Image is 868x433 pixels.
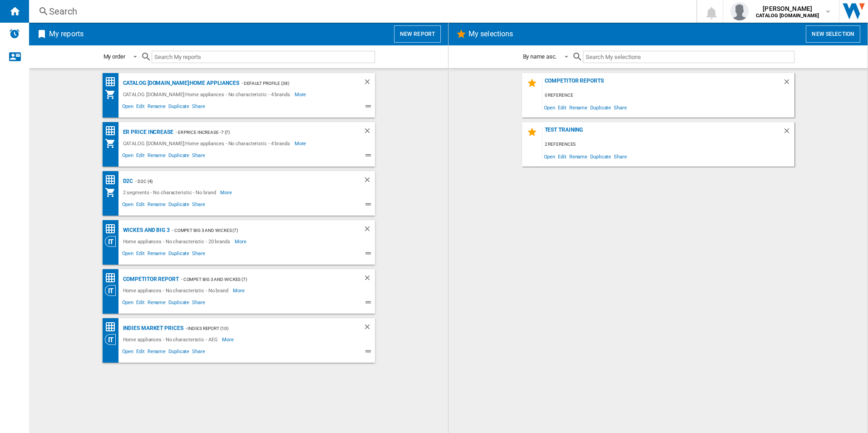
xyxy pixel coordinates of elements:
[121,200,135,211] span: Open
[557,150,568,162] span: Edit
[121,187,221,198] div: 2 segments - No characteristic - No brand
[568,150,589,162] span: Rename
[612,101,628,113] span: Share
[105,125,121,137] div: Price Matrix
[146,200,167,211] span: Rename
[121,274,179,285] div: Competitor report
[394,25,441,43] button: New report
[105,187,121,198] div: My Assortment
[191,151,207,162] span: Share
[105,321,121,333] div: Price Matrix
[167,200,191,211] span: Duplicate
[146,102,167,113] span: Rename
[135,200,146,211] span: Edit
[363,127,375,138] div: Delete
[167,298,191,309] span: Duplicate
[167,249,191,260] span: Duplicate
[363,323,375,334] div: Delete
[105,272,121,284] div: Price Matrix
[191,298,207,309] span: Share
[612,150,628,162] span: Share
[542,101,557,113] span: Open
[133,176,345,187] div: - D2C (4)
[105,76,121,88] div: Price Matrix
[121,127,173,138] div: ER Price Increase
[105,89,121,100] div: My Assortment
[191,102,207,113] span: Share
[121,236,235,247] div: Home appliances - No characteristic - 20 brands
[152,51,375,63] input: Search My reports
[146,249,167,260] span: Rename
[295,138,308,149] span: More
[295,89,308,100] span: More
[467,25,515,43] h2: My selections
[121,347,135,358] span: Open
[121,334,222,345] div: Home appliances - No characteristic - AEG
[542,150,557,162] span: Open
[191,347,207,358] span: Share
[105,285,121,296] div: Category View
[589,150,612,162] span: Duplicate
[135,298,146,309] span: Edit
[363,225,375,236] div: Delete
[121,89,295,100] div: CATALOG [DOMAIN_NAME]:Home appliances - No characteristic - 4 brands
[363,176,375,187] div: Delete
[806,25,860,43] button: New selection
[146,347,167,358] span: Rename
[121,176,133,187] div: D2C
[121,138,295,149] div: CATALOG [DOMAIN_NAME]:Home appliances - No characteristic - 4 brands
[756,13,819,19] b: CATALOG [DOMAIN_NAME]
[105,138,121,149] div: My Assortment
[9,28,20,39] img: alerts-logo.svg
[222,334,235,345] span: More
[173,127,345,138] div: - ER Price Increase -7 (7)
[121,78,239,89] div: CATALOG [DOMAIN_NAME]:Home appliances
[121,225,170,236] div: Wickes and Big 3
[121,102,135,113] span: Open
[179,274,345,285] div: - COMPET BIG 3 AND WICKES (7)
[523,53,557,60] div: By name asc.
[183,323,345,334] div: - Indies Report (10)
[363,78,375,89] div: Delete
[363,274,375,285] div: Delete
[167,347,191,358] span: Duplicate
[167,151,191,162] span: Duplicate
[583,51,794,63] input: Search My selections
[105,223,121,235] div: Price Matrix
[135,102,146,113] span: Edit
[542,90,794,101] div: 0 reference
[170,225,345,236] div: - COMPET BIG 3 AND WICKES (7)
[220,187,233,198] span: More
[542,78,783,90] div: Competitor reports
[542,127,783,139] div: Test training
[105,236,121,247] div: Category View
[191,200,207,211] span: Share
[121,323,183,334] div: Indies Market Prices
[783,78,794,90] div: Delete
[235,236,248,247] span: More
[121,298,135,309] span: Open
[105,174,121,186] div: Price Matrix
[167,102,191,113] span: Duplicate
[542,139,794,150] div: 2 references
[233,285,246,296] span: More
[589,101,612,113] span: Duplicate
[756,4,819,13] span: [PERSON_NAME]
[146,298,167,309] span: Rename
[47,25,85,43] h2: My reports
[135,347,146,358] span: Edit
[568,101,589,113] span: Rename
[191,249,207,260] span: Share
[121,151,135,162] span: Open
[121,285,233,296] div: Home appliances - No characteristic - No brand
[783,127,794,139] div: Delete
[239,78,345,89] div: - Default profile (38)
[49,5,673,18] div: Search
[105,334,121,345] div: Category View
[135,249,146,260] span: Edit
[135,151,146,162] span: Edit
[730,2,749,20] img: profile.jpg
[557,101,568,113] span: Edit
[121,249,135,260] span: Open
[146,151,167,162] span: Rename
